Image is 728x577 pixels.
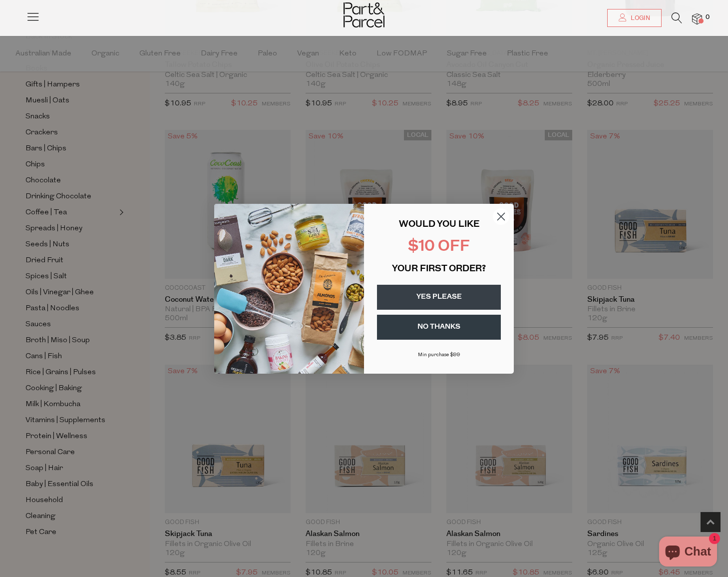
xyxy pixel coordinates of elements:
[214,204,364,374] img: 43fba0fb-7538-40bc-babb-ffb1a4d097bc.jpeg
[408,239,470,255] span: $10 OFF
[377,315,501,340] button: NO THANKS
[628,14,650,22] span: Login
[607,9,662,27] a: Login
[703,13,712,22] span: 0
[399,220,479,229] span: WOULD YOU LIKE
[377,285,501,310] button: YES PLEASE
[344,2,384,27] img: Part&Parcel
[656,537,720,569] inbox-online-store-chat: Shopify online store chat
[492,208,510,225] button: Close dialog
[418,352,460,358] span: Min purchase $99
[692,13,702,24] a: 0
[392,265,486,274] span: YOUR FIRST ORDER?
